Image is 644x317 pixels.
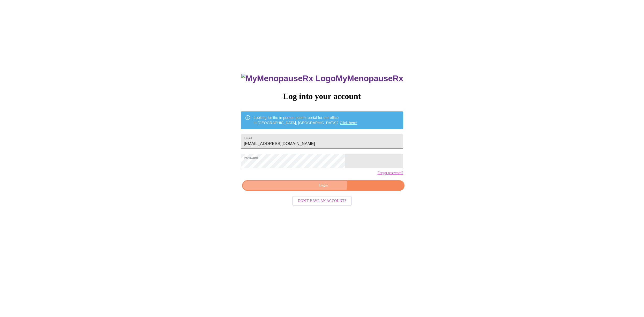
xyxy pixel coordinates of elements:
div: Looking for the in person patient portal for our office in [GEOGRAPHIC_DATA], [GEOGRAPHIC_DATA]? [254,113,357,127]
a: Don't have an account? [291,198,353,203]
a: Forgot password? [377,171,403,175]
span: Login [248,182,399,189]
span: Don't have an account? [298,198,346,204]
button: Login [242,180,405,191]
button: Don't have an account? [292,196,352,206]
a: Click here! [340,121,357,125]
img: MyMenopauseRx Logo [241,74,335,83]
h3: MyMenopauseRx [241,74,403,83]
h3: Log into your account [241,92,403,101]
